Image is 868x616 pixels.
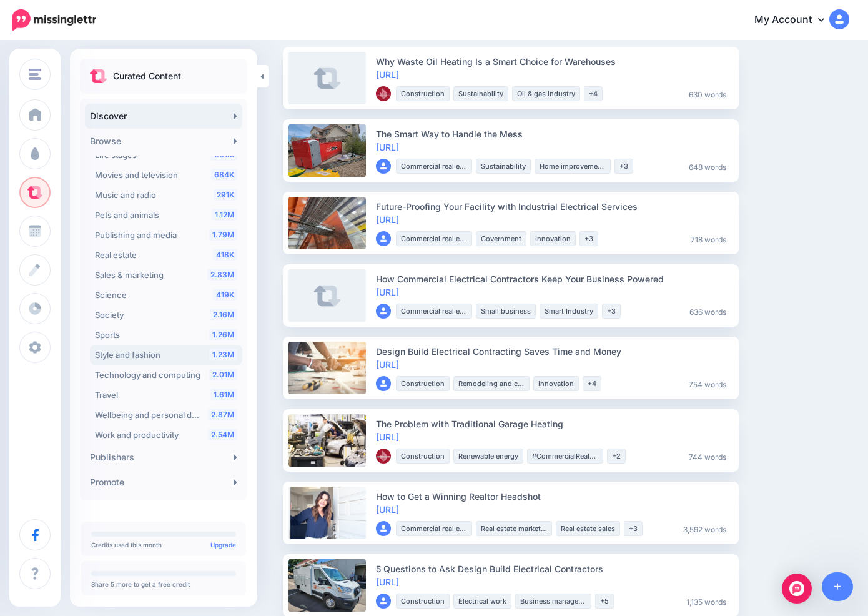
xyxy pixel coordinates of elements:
li: 648 words [684,159,731,174]
span: Real estate [95,250,137,260]
img: tab_keywords_by_traffic_grey.svg [126,79,136,89]
span: 1.26M [209,329,237,340]
img: website_grey.svg [20,32,30,42]
li: Construction [396,594,450,609]
li: +3 [579,231,598,246]
img: curate.png [90,69,107,83]
a: [URL] [376,432,399,442]
div: Domain Overview [50,80,112,88]
img: user_default_image.png [376,521,391,536]
li: 630 words [684,86,731,101]
li: Commercial real estate [396,304,472,319]
li: +2 [607,449,626,464]
li: Construction [396,86,450,101]
li: Smart Industry [540,304,598,319]
span: Movies and television [95,170,178,180]
a: [URL] [376,69,399,80]
li: Commercial real estate [396,231,472,246]
span: 684K [211,169,237,181]
span: 2.01M [209,369,237,380]
li: 744 words [684,449,731,464]
span: Science [95,290,127,300]
span: 2.16M [210,309,237,320]
span: 1.61M [210,389,237,400]
a: [URL] [376,214,399,225]
span: 419K [213,289,237,301]
span: 418K [213,249,237,261]
a: [URL] [376,142,399,152]
li: Construction [396,376,450,391]
img: logo_orange.svg [20,20,30,30]
img: user_default_image.png [376,304,391,319]
li: Small business [476,304,536,319]
span: Style and fashion [95,350,160,360]
li: +3 [614,159,633,174]
span: Publishing and media [95,230,177,240]
img: menu.png [29,69,41,80]
li: Innovation [533,376,579,391]
li: Commercial real estate [396,159,472,174]
span: Work and productivity [95,430,179,440]
li: 1,135 words [681,594,731,609]
div: 5 Questions to Ask Design Build Electrical Contractors [376,562,731,575]
li: Sustainability [476,159,531,174]
a: Browse [85,129,242,154]
span: 1.79M [209,229,237,241]
span: Technology and computing [95,370,200,380]
span: Travel [95,390,118,400]
img: picture-bsa84717_thumb.png [376,86,391,101]
img: tab_domain_overview_orange.svg [36,79,46,89]
span: Music and radio [95,190,156,200]
li: Oil & gas industry [512,86,580,101]
li: +5 [595,594,614,609]
li: Business management [515,594,591,609]
span: 2.87M [208,409,237,420]
li: Construction [396,449,450,464]
img: Missinglettr [12,9,96,31]
a: My Account [742,5,849,36]
div: The Smart Way to Handle the Mess [376,127,731,141]
li: Government [476,231,526,246]
li: Innovation [530,231,576,246]
li: 718 words [686,231,731,246]
img: user_default_image.png [376,231,391,246]
span: Pets and animals [95,210,159,220]
div: Keywords by Traffic [140,80,206,88]
span: 2.83M [207,269,237,281]
li: +4 [583,376,601,391]
div: How Commercial Electrical Contractors Keep Your Business Powered [376,272,731,286]
li: Home improvement and DIY [535,159,611,174]
li: Real estate marketing [476,521,552,536]
div: Why Waste Oil Heating Is a Smart Choice for Warehouses [376,55,731,68]
p: Curated Content [113,69,181,84]
span: 2.54M [208,429,237,440]
img: user_default_image.png [376,594,391,609]
div: v 4.0.25 [35,20,61,30]
span: Sales & marketing [95,270,164,280]
div: The Problem with Traditional Garage Heating [376,417,731,430]
span: 1.12M [212,209,237,221]
div: Open Intercom Messenger [782,574,812,604]
a: Publishers [85,445,242,470]
li: +3 [624,521,643,536]
li: 754 words [684,376,731,391]
img: picture-bsa84717_thumb.png [376,449,391,464]
li: 3,592 words [678,521,731,536]
div: Domain: [DOMAIN_NAME] [32,32,137,42]
li: Commercial real estate [396,521,472,536]
a: [URL] [376,287,399,297]
span: Wellbeing and personal development [95,410,238,420]
div: How to Get a Winning Realtor Headshot [376,490,731,503]
li: +3 [602,304,621,319]
span: 1.23M [209,349,237,360]
li: 636 words [684,304,731,319]
a: Discover [85,104,242,129]
span: 291K [214,189,237,201]
a: Promote [85,470,242,495]
a: [URL] [376,504,399,515]
a: [URL] [376,359,399,370]
div: Design Build Electrical Contracting Saves Time and Money [376,345,731,358]
img: user_default_image.png [376,376,391,391]
li: Electrical work [453,594,511,609]
span: Sports [95,330,120,340]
